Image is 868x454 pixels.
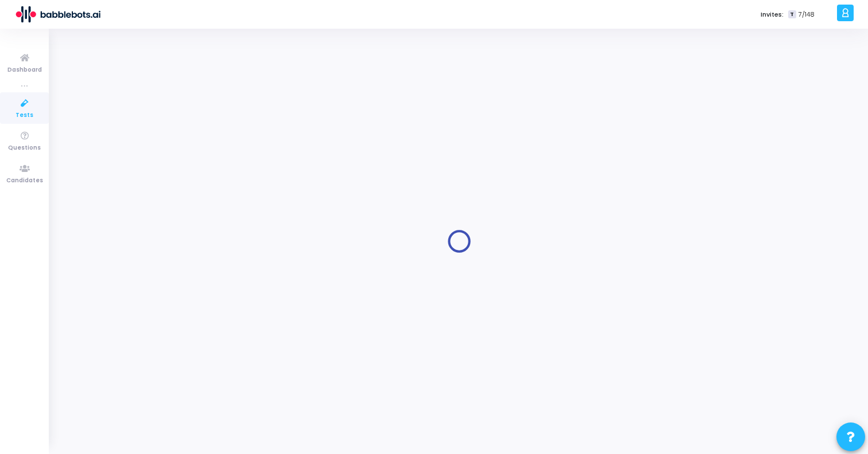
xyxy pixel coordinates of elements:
[761,10,784,19] label: Invites:
[6,176,43,186] span: Candidates
[788,10,796,19] span: T
[7,65,42,75] span: Dashboard
[14,3,100,26] img: logo
[8,143,41,153] span: Questions
[799,10,815,19] span: 7/148
[15,111,33,120] span: Tests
